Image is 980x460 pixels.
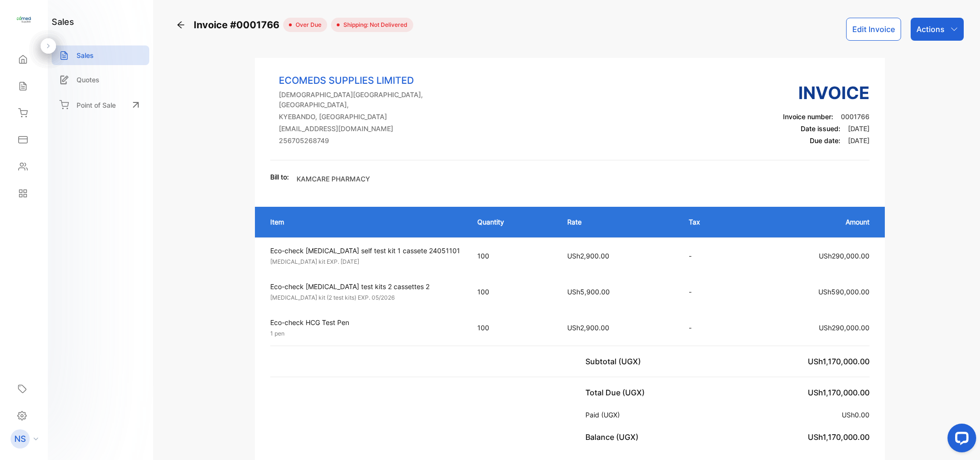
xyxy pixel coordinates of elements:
[270,246,460,256] p: Eco-check [MEDICAL_DATA] self test kit 1 cassete 24051101
[940,420,980,460] iframe: LiveChat chat widget
[783,80,870,106] h3: Invoice
[279,135,462,146] p: 256705268749
[585,356,645,367] p: Subtotal (UGX)
[689,323,730,333] p: -
[194,18,283,32] span: Invoice #0001766
[52,45,149,65] a: Sales
[808,357,870,366] span: USh1,170,000.00
[270,329,460,338] p: 1 pen
[808,388,870,397] span: USh1,170,000.00
[848,136,870,145] span: [DATE]
[279,123,462,134] p: [EMAIL_ADDRESS][DOMAIN_NAME]
[270,217,458,227] p: Item
[77,100,116,110] p: Point of Sale
[297,174,370,184] p: KAMCARE PHARMACY
[567,288,610,296] span: USh5,900.00
[477,217,549,227] p: Quantity
[749,217,870,227] p: Amount
[77,75,99,85] p: Quotes
[842,411,870,419] span: USh0.00
[689,217,730,227] p: Tax
[818,288,870,296] span: USh590,000.00
[783,112,833,121] span: Invoice number:
[52,94,149,115] a: Point of Sale
[279,73,462,88] p: ECOMEDS SUPPLIES LIMITED
[477,287,549,297] p: 100
[270,281,460,292] p: Eco-check [MEDICAL_DATA] test kits 2 cassettes 2
[270,172,289,182] p: Bill to:
[14,433,26,445] p: NS
[801,124,840,133] span: Date issued:
[585,387,649,398] p: Total Due (UGX)
[567,217,670,227] p: Rate
[846,18,901,41] button: Edit Invoice
[52,70,149,90] a: Quotes
[848,124,870,133] span: [DATE]
[585,431,642,443] p: Balance (UGX)
[911,18,964,41] button: Actions
[279,90,462,110] p: [DEMOGRAPHIC_DATA][GEOGRAPHIC_DATA], [GEOGRAPHIC_DATA],
[916,23,945,35] p: Actions
[810,136,840,145] span: Due date:
[819,324,870,332] span: USh290,000.00
[477,323,549,333] p: 100
[17,12,31,27] img: logo
[567,324,609,332] span: USh2,900.00
[841,112,870,121] span: 0001766
[819,252,870,260] span: USh290,000.00
[270,317,460,327] p: Eco-check HCG Test Pen
[292,21,321,29] span: over due
[77,50,94,60] p: Sales
[340,21,407,29] span: Shipping: Not Delivered
[689,287,730,297] p: -
[270,293,460,302] p: [MEDICAL_DATA] kit (2 test kits) EXP. 05/2026
[585,410,624,420] p: Paid (UGX)
[567,252,609,260] span: USh2,900.00
[477,251,549,261] p: 100
[52,15,74,28] h1: sales
[689,251,730,261] p: -
[808,432,870,442] span: USh1,170,000.00
[279,112,462,122] p: KYEBANDO, [GEOGRAPHIC_DATA]
[270,258,460,266] p: [MEDICAL_DATA] kit EXP. [DATE]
